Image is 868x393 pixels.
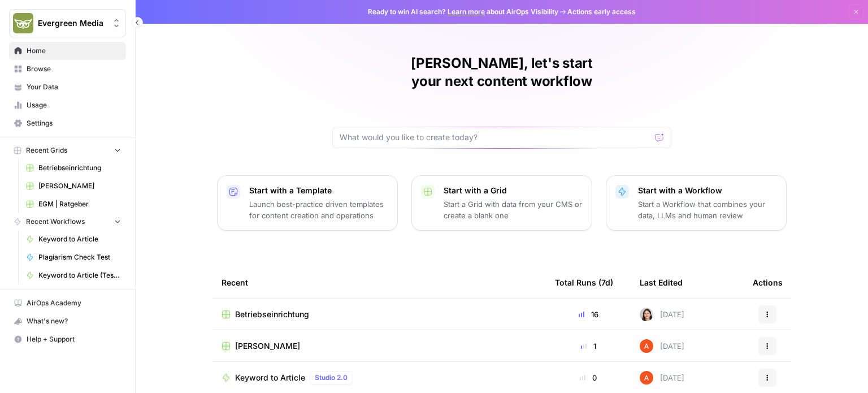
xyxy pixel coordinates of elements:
span: Recent Grids [26,145,67,156]
a: Betriebseinrichtung [222,309,537,320]
p: Launch best-practice driven templates for content creation and operations [249,198,388,221]
p: Start a Grid with data from your CMS or create a blank one [444,198,583,221]
p: Start a Workflow that combines your data, LLMs and human review [638,198,777,221]
span: Keyword to Article [235,372,305,383]
a: [PERSON_NAME] [21,177,126,195]
button: Help + Support [9,330,126,348]
button: Start with a GridStart a Grid with data from your CMS or create a blank one [411,175,592,231]
button: Recent Workflows [9,213,126,230]
span: Help + Support [27,334,121,344]
span: Usage [27,100,121,110]
div: 1 [555,340,622,352]
input: What would you like to create today? [340,132,650,143]
a: EGM | Ratgeber [21,195,126,213]
button: Start with a TemplateLaunch best-practice driven templates for content creation and operations [217,175,398,231]
span: Recent Workflows [26,217,85,227]
a: Usage [9,96,126,114]
span: Betriebseinrichtung [38,163,121,173]
span: Keyword to Article (Testversion Silja) [38,270,121,280]
div: 0 [555,372,622,383]
span: Betriebseinrichtung [235,309,309,320]
button: Recent Grids [9,142,126,159]
div: Actions [753,267,783,298]
a: Learn more [448,7,485,16]
button: What's new? [9,312,126,330]
img: cje7zb9ux0f2nqyv5qqgv3u0jxek [640,339,653,353]
img: cje7zb9ux0f2nqyv5qqgv3u0jxek [640,371,653,385]
a: Keyword to Article (Testversion Silja) [21,266,126,284]
span: Settings [27,118,121,128]
span: Keyword to Article [38,234,121,244]
img: 9ei8zammlfls2gjjhap2otnia9mo [640,308,653,321]
span: Studio 2.0 [315,373,348,383]
button: Workspace: Evergreen Media [9,9,126,37]
p: Start with a Template [249,185,388,196]
div: [DATE] [640,308,684,321]
a: Home [9,42,126,60]
div: Last Edited [640,267,683,298]
span: Browse [27,64,121,74]
a: Settings [9,114,126,132]
div: What's new? [10,313,125,330]
span: Your Data [27,82,121,92]
span: Evergreen Media [38,18,106,29]
a: Browse [9,60,126,78]
a: Keyword to Article [21,230,126,248]
div: [DATE] [640,371,684,385]
span: Plagiarism Check Test [38,252,121,262]
div: 16 [555,309,622,320]
a: Plagiarism Check Test [21,248,126,266]
span: [PERSON_NAME] [235,340,300,352]
button: Start with a WorkflowStart a Workflow that combines your data, LLMs and human review [606,175,787,231]
a: Betriebseinrichtung [21,159,126,177]
img: Evergreen Media Logo [13,13,33,33]
span: Actions early access [567,7,636,17]
a: AirOps Academy [9,294,126,312]
span: Home [27,46,121,56]
a: [PERSON_NAME] [222,340,537,352]
span: EGM | Ratgeber [38,199,121,209]
div: Total Runs (7d) [555,267,613,298]
p: Start with a Workflow [638,185,777,196]
h1: [PERSON_NAME], let's start your next content workflow [332,54,671,90]
div: [DATE] [640,339,684,353]
a: Keyword to ArticleStudio 2.0 [222,371,537,385]
span: Ready to win AI search? about AirOps Visibility [368,7,558,17]
span: [PERSON_NAME] [38,181,121,191]
p: Start with a Grid [444,185,583,196]
div: Recent [222,267,537,298]
span: AirOps Academy [27,298,121,308]
a: Your Data [9,78,126,96]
